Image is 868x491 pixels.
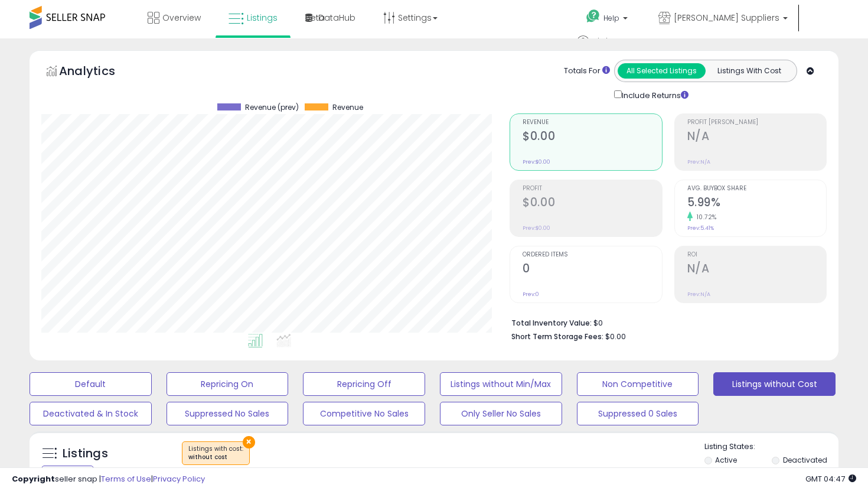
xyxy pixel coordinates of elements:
[523,252,661,258] span: Ordered Items
[30,372,152,396] button: Default
[101,473,151,485] a: Terms of Use
[41,466,94,477] div: Clear All Filters
[245,103,299,112] span: Revenue (prev)
[704,441,839,453] p: Listing States:
[603,13,619,23] span: Help
[586,9,601,24] i: Get Help
[674,12,779,24] span: [PERSON_NAME] Suppliers
[12,474,205,485] div: seller snap | |
[332,103,363,112] span: Revenue
[523,262,661,278] h2: 0
[523,119,661,126] span: Revenue
[618,63,706,79] button: All Selected Listings
[605,88,703,102] div: Include Returns
[715,455,737,465] label: Active
[687,119,826,126] span: Profit [PERSON_NAME]
[30,402,152,425] button: Deactivated & In Stock
[243,436,255,448] button: ×
[167,402,289,425] button: Suppressed No Sales
[247,12,278,24] span: Listings
[713,372,836,396] button: Listings without Cost
[687,262,826,278] h2: N/A
[318,12,355,24] span: DataHub
[693,213,717,222] small: 10.72%
[59,63,138,82] h5: Analytics
[687,291,710,298] small: Prev: N/A
[303,402,425,425] button: Competitive No Sales
[687,186,826,192] span: Avg. Buybox Share
[564,66,610,77] div: Totals For
[805,473,856,485] span: 2025-08-16 04:47 GMT
[577,372,699,396] button: Non Competitive
[523,196,661,212] h2: $0.00
[687,225,714,232] small: Prev: 5.41%
[577,35,630,59] a: Hi Eitan
[12,473,55,485] strong: Copyright
[783,455,827,465] label: Deactivated
[153,473,205,485] a: Privacy Policy
[705,63,793,79] button: Listings With Cost
[188,453,243,461] div: without cost
[523,158,550,165] small: Prev: $0.00
[577,402,699,425] button: Suppressed 0 Sales
[162,12,201,24] span: Overview
[511,318,592,328] b: Total Inventory Value:
[687,252,826,258] span: ROI
[687,129,826,145] h2: N/A
[523,291,539,298] small: Prev: 0
[440,372,562,396] button: Listings without Min/Max
[687,196,826,212] h2: 5.99%
[167,372,289,396] button: Repricing On
[511,331,603,342] b: Short Term Storage Fees:
[188,444,243,462] span: Listings with cost :
[523,129,661,145] h2: $0.00
[523,225,550,232] small: Prev: $0.00
[63,446,108,462] h5: Listings
[605,331,626,342] span: $0.00
[511,315,818,329] li: $0
[687,158,710,165] small: Prev: N/A
[440,402,562,425] button: Only Seller No Sales
[523,186,661,192] span: Profit
[303,372,425,396] button: Repricing Off
[592,35,622,47] span: Hi Eitan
